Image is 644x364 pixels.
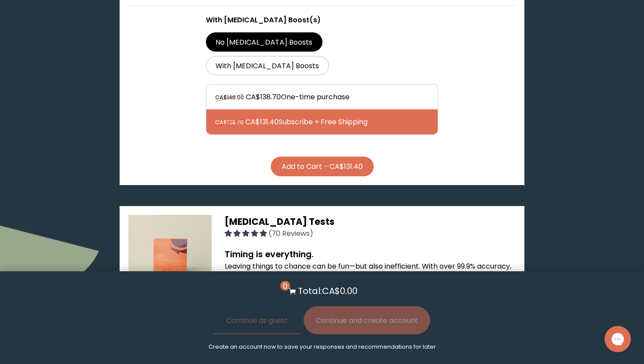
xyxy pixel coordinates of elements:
[209,343,436,351] p: Create an account now to save your responses and recommendations for later
[225,261,516,315] p: Leaving things to chance can be fun—but also inefficient. With over 99.9% accuracy, our [MEDICAL_...
[280,281,290,290] span: 0
[128,215,212,298] img: thumbnail image
[298,284,357,297] p: Total: CA$0.00
[206,56,329,75] label: With [MEDICAL_DATA] Boosts
[225,248,314,260] strong: Timing is everything.
[206,14,438,25] p: With [MEDICAL_DATA] Boost(s)
[225,228,269,238] span: 4.96 stars
[600,323,635,355] iframe: Gorgias live chat messenger
[269,228,313,238] span: (70 Reviews)
[304,306,430,334] button: Continue and create account
[214,306,300,334] button: Continue as guest
[271,157,374,176] button: Add to Cart - CA$131.40
[225,215,335,228] span: [MEDICAL_DATA] Tests
[206,32,322,52] label: No [MEDICAL_DATA] Boosts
